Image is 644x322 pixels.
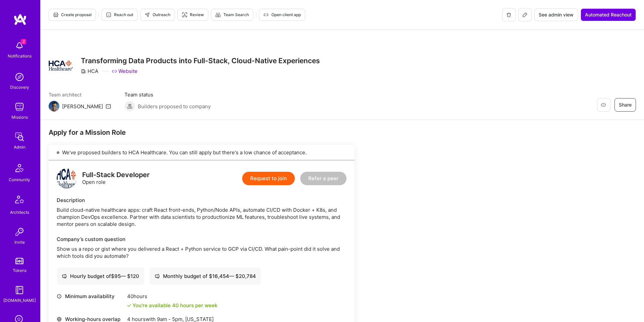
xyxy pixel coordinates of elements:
div: Full-Stack Developer [82,171,150,178]
div: Description [57,197,346,204]
img: guide book [13,283,26,297]
button: Create proposal [49,9,96,21]
span: Automated Reachout [585,11,632,18]
i: icon Cash [62,274,67,279]
div: Discovery [10,84,29,91]
span: Team status [124,91,211,98]
i: icon Cash [155,274,160,279]
span: Open client app [263,12,301,18]
i: icon Check [127,304,131,308]
i: icon Targeter [182,12,187,17]
img: teamwork [13,100,26,114]
i: icon Clock [57,294,62,299]
h3: Transforming Data Products into Full-Stack, Cloud-Native Experiences [81,56,320,65]
img: bell [13,39,26,52]
button: Team Search [211,9,253,21]
div: Build cloud-native healthcare apps: craft React front-ends, Python/Node APIs, automate CI/CD with... [57,206,346,228]
button: Refer a peer [300,172,346,185]
div: HCA [81,68,98,75]
img: discovery [13,70,26,84]
i: icon Mail [106,104,111,109]
i: icon Proposal [53,12,58,17]
span: Team architect [49,91,111,98]
span: Team Search [215,12,249,18]
i: icon World [57,317,62,322]
div: Notifications [8,52,32,59]
img: logo [57,168,77,189]
button: Request to join [242,172,295,185]
img: Team Architect [49,101,59,112]
span: Builders proposed to company [138,103,211,110]
span: 2 [21,39,26,44]
button: Automated Reachout [581,8,636,21]
div: Apply for a Mission Role [49,128,355,137]
div: Monthly budget of $ 16,454 — $ 20,784 [155,273,256,280]
span: Reach out [106,12,133,18]
div: Admin [14,144,25,151]
p: Show us a repo or gist where you delivered a React + Python service to GCP via CI/CD. What pain-p... [57,245,346,259]
i: icon EyeClosed [601,102,606,108]
a: Website [112,68,138,75]
button: Reach out [102,9,138,21]
span: Create proposal [53,12,92,18]
div: Open role [82,171,150,186]
img: Company Logo [49,61,73,71]
div: [DOMAIN_NAME] [3,297,36,304]
div: Company’s custom question [57,236,346,243]
div: Missions [11,114,28,121]
div: We've proposed builders to HCA Healthcare. You can still apply but there's a low chance of accept... [49,145,355,160]
img: tokens [15,258,23,264]
span: Review [182,12,204,18]
span: Share [619,102,632,108]
button: Open client app [259,9,305,21]
div: You're available 40 hours per week [127,302,217,309]
img: logo [13,13,27,26]
button: Outreach [140,9,175,21]
div: Invite [14,239,25,246]
img: Community [11,160,28,176]
i: icon CompanyGray [81,69,86,74]
div: Architects [10,209,29,216]
img: Invite [13,225,26,239]
div: Community [9,176,30,183]
div: Minimum availability [57,293,124,300]
div: [PERSON_NAME] [62,103,103,110]
img: admin teamwork [13,130,26,144]
img: Architects [11,193,28,209]
div: Hourly budget of $ 95 — $ 120 [62,273,139,280]
span: See admin view [539,11,574,18]
span: Outreach [145,12,170,18]
div: 40 hours [127,293,217,300]
button: Share [614,98,636,112]
button: Review [177,9,208,21]
button: See admin view [534,8,578,21]
img: Builders proposed to company [124,101,135,112]
div: Tokens [13,267,26,274]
